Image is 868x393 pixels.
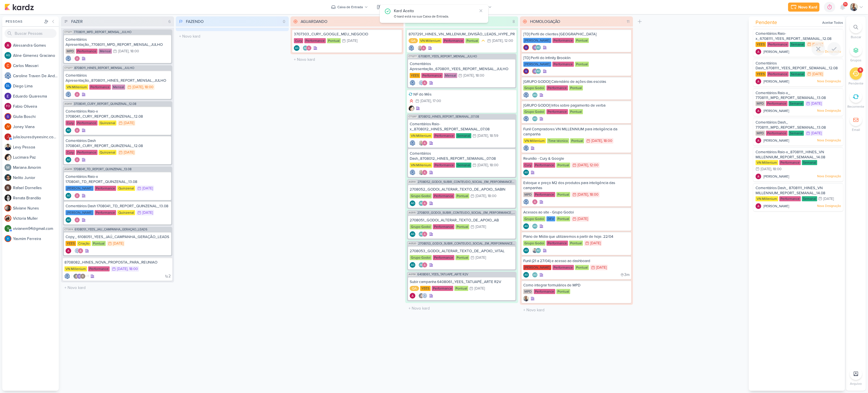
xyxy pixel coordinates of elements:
[523,116,529,122] div: Criador(a): Caroline Traven De Andrade
[124,151,134,154] div: [DATE]
[756,42,766,47] div: YEES
[422,140,428,146] img: Alessandra Gomes
[74,193,80,198] img: Alessandra Gomes
[523,145,529,151] img: Caroline Traven De Andrade
[534,192,555,197] div: Performance
[478,134,488,138] div: [DATE]
[76,120,97,126] div: Performance
[117,186,135,191] div: Quinzenal
[552,38,574,43] div: Performance
[409,105,414,111] img: Lucimara Paz
[66,157,71,163] div: Criador(a): Aline Gimenez Graciano
[410,193,432,198] div: Grupo Godoi
[421,45,426,51] img: Alessandra Gomes
[533,118,537,120] p: AG
[790,72,805,77] div: Semanal
[99,150,116,155] div: Quinzenal
[306,45,312,51] img: Alessandra Gomes
[417,45,423,51] img: Iara Santos
[417,80,428,86] div: Colaboradores: Caroline Traven De Andrade, Alessandra Gomes
[575,38,589,43] div: Pontual
[492,39,503,43] div: [DATE]
[790,42,805,47] div: Semanal
[788,3,819,12] button: Novo Kard
[523,45,529,50] div: Criador(a): Giulia Boschi
[5,123,11,130] div: Joney Viana
[74,31,131,34] span: 7708011_MPD_REPORT_MENSAL_JULHO
[64,102,73,105] span: AG493
[474,74,484,77] div: , 18:00
[433,133,455,138] div: Performance
[523,85,545,90] div: Grupo Godoi
[532,68,538,74] img: Giulia Boschi
[7,135,9,139] p: j
[5,164,11,171] img: Mariana Amorim
[588,193,598,196] div: , 18:00
[444,73,457,78] div: Mensal
[546,109,568,114] div: Performance
[535,45,541,50] div: Aline Gimenez Graciano
[5,72,11,79] img: Caroline Traven De Andrade
[531,45,541,50] div: Colaboradores: Giulia Boschi, Aline Gimenez Graciano
[417,170,428,175] div: Colaboradores: Iara Santos, Alessandra Gomes
[66,85,88,90] div: VN Millenium
[523,38,551,43] div: [PERSON_NAME]
[569,109,583,114] div: Pontual
[846,21,866,40] li: Ctrl + F
[143,85,153,89] div: , 18:00
[394,8,477,14] div: Kard Aceito
[463,74,474,77] div: [DATE]
[5,195,11,201] img: Renata Brandão
[523,32,630,37] div: [TD] Perfil de clientes Alto da Lapa
[5,103,11,110] div: Fabio Oliveira
[767,72,789,77] div: Performance
[74,92,80,97] img: Alessandra Gomes
[13,53,59,59] div: A l i n e G i m e n e z G r a c i a n o
[431,99,441,103] div: , 17:00
[486,194,496,198] div: , 18:00
[66,186,94,191] div: [PERSON_NAME]
[756,186,825,195] span: Comentários Dash_ 8708111_HINES_VN MILLENNIUM_REPORT_SEMANAL_14.08
[443,38,464,43] div: Performance
[811,131,822,135] div: [DATE]
[850,3,858,11] img: Iara Santos
[523,79,630,84] div: [GRUPO GODOI] Calendário de ações das escolas
[578,163,588,167] div: [DATE]
[410,140,415,146] img: Caroline Traven De Andrade
[422,80,428,86] img: Alessandra Gomes
[763,108,789,113] span: [PERSON_NAME]
[67,159,70,161] p: AG
[756,101,765,106] div: MPD
[812,43,823,46] div: [DATE]
[408,180,416,183] span: AG510
[66,174,170,184] div: Comentários Raio-x 1708041_TD_REPORT_QUINZENAL_13.08
[523,127,630,137] div: Funil Compradores VN MILLENNIUM para inteligência da campanha
[844,2,847,7] span: 9+
[763,79,789,84] span: [PERSON_NAME]
[74,128,80,133] img: Alessandra Gomes
[303,45,308,51] div: Aline Gimenez Graciano
[409,92,515,97] div: NF do Mês
[849,81,863,86] p: Pendente
[532,45,538,50] img: Giulia Boschi
[756,49,761,55] img: Alessandra Gomes
[13,83,59,89] div: D i e g o L i m a
[13,185,59,191] div: R a f a e l D o r n e l l e s
[766,101,787,106] div: Performance
[5,144,11,150] img: Levy Pessoa
[74,157,80,163] img: Alessandra Gomes
[455,193,469,198] div: Pontual
[523,103,630,108] div: [GRUPO GODOI] Infos sobre pagamento de verba
[531,68,541,74] div: Colaboradores: Giulia Boschi, Aline Gimenez Graciano
[5,4,34,10] img: kardz.app
[73,157,80,163] div: Colaboradores: Alessandra Gomes
[456,163,471,168] div: Semanal
[478,163,488,167] div: [DATE]
[166,19,173,25] div: 6
[523,45,529,50] img: Giulia Boschi
[476,194,486,198] div: [DATE]
[142,187,153,190] div: [DATE]
[5,184,11,191] img: Rafael Dornelles
[756,120,826,130] span: Comentários Dash_ 7708111_MPD_REPORT_SEMANAL_13.08
[6,105,10,108] p: FO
